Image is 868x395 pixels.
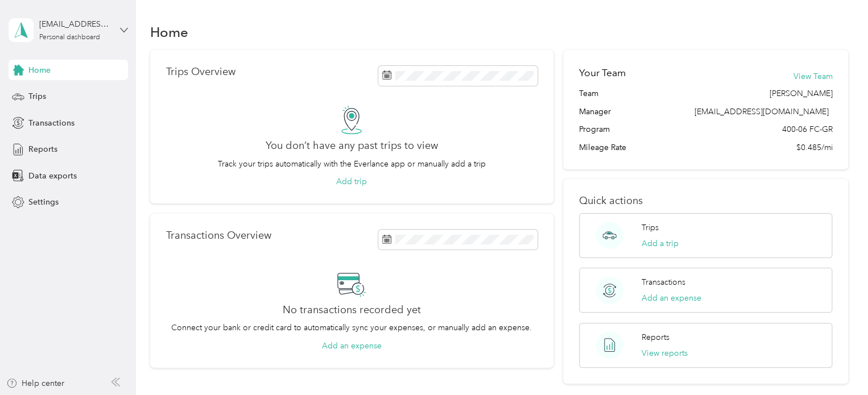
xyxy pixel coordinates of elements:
[28,170,77,182] span: Data exports
[579,123,610,135] span: Program
[39,18,110,30] div: [EMAIL_ADDRESS][DOMAIN_NAME]
[642,331,669,343] p: Reports
[166,230,271,242] p: Transactions Overview
[28,143,57,155] span: Reports
[642,222,659,234] p: Trips
[579,88,598,99] span: Team
[266,140,438,152] h2: You don’t have any past trips to view
[28,117,75,129] span: Transactions
[218,158,486,170] p: Track your trips automatically with the Everlance app or manually add a trip
[642,238,679,250] button: Add a trip
[336,176,367,188] button: Add trip
[171,322,532,334] p: Connect your bank or credit card to automatically sync your expenses, or manually add an expense.
[579,142,626,153] span: Mileage Rate
[166,66,235,78] p: Trips Overview
[804,331,868,395] iframe: Everlance-gr Chat Button Frame
[796,142,832,153] span: $0.485/mi
[642,347,688,359] button: View reports
[28,64,51,76] span: Home
[39,34,100,41] div: Personal dashboard
[322,340,382,352] button: Add an expense
[150,26,188,38] h1: Home
[793,70,832,82] button: View Team
[769,88,832,99] span: [PERSON_NAME]
[579,195,832,207] p: Quick actions
[28,90,46,102] span: Trips
[283,304,421,316] h2: No transactions recorded yet
[694,107,828,117] span: [EMAIL_ADDRESS][DOMAIN_NAME]
[579,66,626,80] h2: Your Team
[782,123,832,135] span: 400-06 FC-GR
[579,106,611,118] span: Manager
[28,196,59,208] span: Settings
[642,292,701,304] button: Add an expense
[642,276,685,288] p: Transactions
[6,377,64,389] button: Help center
